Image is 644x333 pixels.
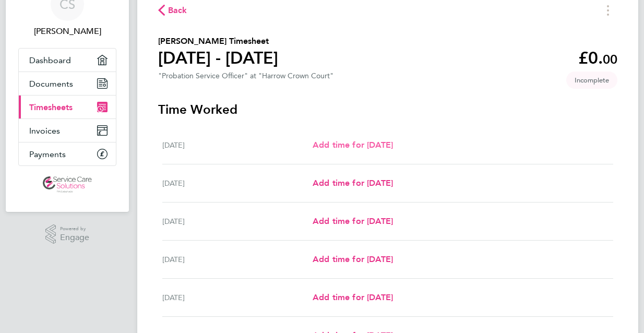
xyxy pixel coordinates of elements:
span: This timesheet is Incomplete. [566,72,617,89]
span: Add time for [DATE] [313,216,393,226]
span: Payments [29,149,66,159]
span: Powered by [60,224,89,233]
span: Dashboard [29,55,71,65]
img: servicecare-logo-retina.png [43,176,92,193]
div: [DATE] [162,215,313,228]
span: Invoices [29,126,60,136]
a: Dashboard [19,49,116,72]
span: Add time for [DATE] [313,178,393,188]
h3: Time Worked [158,101,617,118]
span: Christopher Senyah [18,25,116,38]
a: Documents [19,72,116,95]
div: [DATE] [162,253,313,266]
a: Invoices [19,119,116,142]
a: Go to home page [18,176,116,193]
a: Add time for [DATE] [313,253,393,266]
span: Engage [60,233,89,242]
h2: [PERSON_NAME] Timesheet [158,35,278,47]
div: [DATE] [162,291,313,304]
button: Timesheets Menu [599,2,617,18]
a: Add time for [DATE] [313,291,393,304]
h1: [DATE] - [DATE] [158,47,278,68]
span: Back [168,4,187,17]
a: Powered byEngage [45,224,90,244]
span: Timesheets [29,102,73,112]
span: Add time for [DATE] [313,140,393,150]
span: Documents [29,79,73,89]
a: Payments [19,142,116,165]
a: Add time for [DATE] [313,215,393,228]
a: Timesheets [19,96,116,118]
app-decimal: £0. [578,48,617,68]
span: 00 [603,52,617,67]
div: [DATE] [162,177,313,189]
span: Add time for [DATE] [313,254,393,264]
button: Back [158,4,187,17]
a: Add time for [DATE] [313,177,393,189]
div: [DATE] [162,139,313,151]
a: Add time for [DATE] [313,139,393,151]
div: "Probation Service Officer" at "Harrow Crown Court" [158,72,333,80]
span: Add time for [DATE] [313,292,393,302]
